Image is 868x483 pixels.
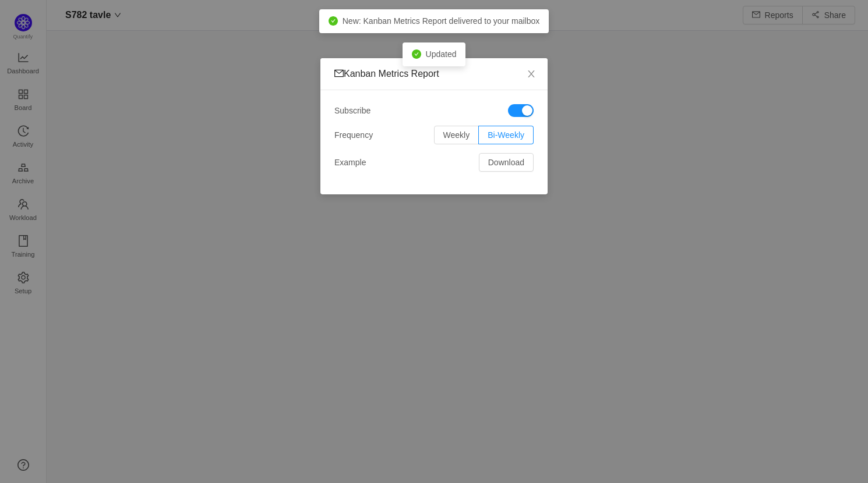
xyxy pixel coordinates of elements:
[343,16,540,26] span: New: Kanban Metrics Report delivered to your mailbox
[479,153,534,172] button: Download
[334,157,366,169] span: Example
[334,69,344,78] i: icon: mail
[515,58,548,91] button: Close
[334,129,373,141] span: Frequency
[527,69,536,79] i: icon: close
[488,130,524,140] span: Bi-Weekly
[412,49,421,59] i: icon: check-circle
[443,130,470,140] span: Weekly
[329,16,338,26] i: icon: check-circle
[334,105,371,117] span: Subscribe
[426,49,457,59] span: Updated
[334,69,439,79] span: Kanban Metrics Report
